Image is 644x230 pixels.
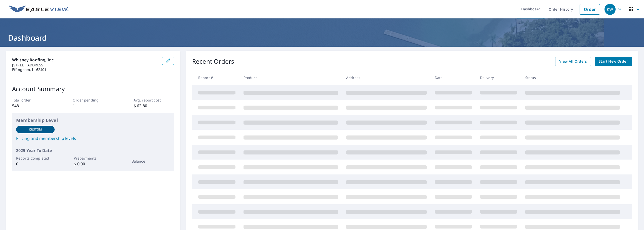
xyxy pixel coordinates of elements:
[74,161,112,167] p: $ 0.00
[431,70,476,85] th: Date
[73,103,113,109] p: 1
[132,159,170,164] p: Balance
[134,103,174,109] p: $ 62.80
[599,58,628,65] span: Start New Order
[74,156,112,161] p: Prepayments
[12,67,158,72] p: Effingham, IL 62401
[29,127,42,132] p: Custom
[12,97,53,103] p: Total order
[192,70,239,85] th: Report #
[476,70,521,85] th: Delivery
[12,103,53,109] p: 548
[580,4,600,15] a: Order
[6,33,638,43] h1: Dashboard
[12,63,158,67] p: [STREET_ADDRESS]
[16,147,170,154] p: 2025 Year To Date
[521,70,624,85] th: Status
[134,97,174,103] p: Avg. report cost
[16,156,55,161] p: Reports Completed
[16,135,170,141] a: Pricing and membership levels
[9,6,68,13] img: EV Logo
[12,57,158,63] p: Whitney Roofing, Inc
[16,161,55,167] p: 0
[192,57,234,66] p: Recent Orders
[595,57,632,66] a: Start New Order
[239,70,342,85] th: Product
[555,57,591,66] a: View All Orders
[342,70,431,85] th: Address
[16,117,170,124] p: Membership Level
[559,58,587,65] span: View All Orders
[12,84,174,93] p: Account Summary
[605,4,616,15] div: KW
[73,97,113,103] p: Order pending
